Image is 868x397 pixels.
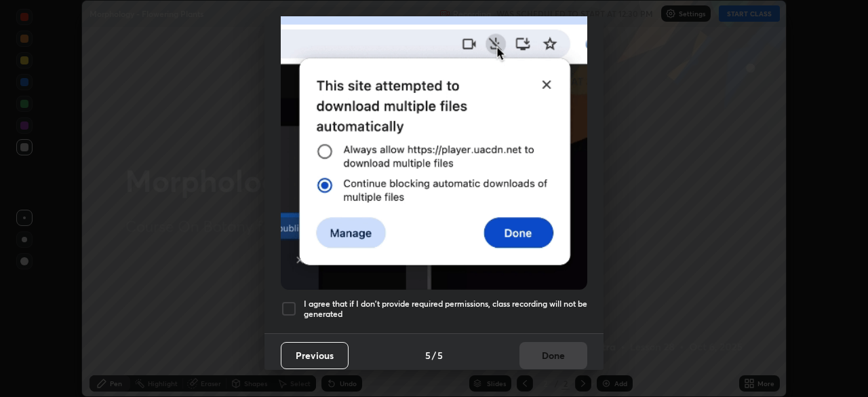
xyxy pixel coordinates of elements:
h4: 5 [437,348,443,362]
h5: I agree that if I don't provide required permissions, class recording will not be generated [304,299,587,320]
h4: 5 [425,348,431,362]
button: Previous [281,342,349,369]
h4: / [432,348,436,362]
